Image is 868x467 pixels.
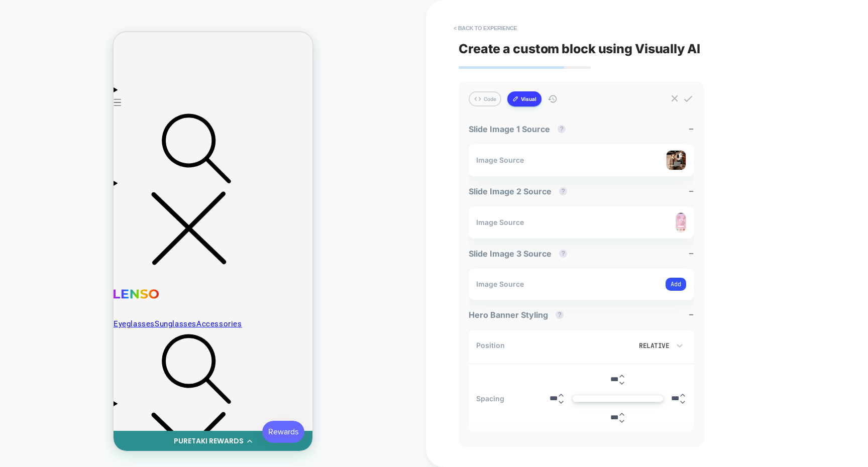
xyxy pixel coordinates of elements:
span: Slide Image 1 Source [469,124,571,134]
button: < Back to experience [449,20,522,36]
button: ? [559,187,567,195]
span: Hero Banner Styling [469,310,569,320]
button: ? [556,311,564,319]
div: Relative [634,341,670,350]
img: preview [676,212,686,232]
span: Image Source [476,156,524,164]
button: ? [558,125,566,133]
span: Image Source [476,218,524,226]
span: Position [476,341,505,349]
span: Slide Image 2 Source [469,186,572,196]
span: Slide Image 3 Source [469,249,572,259]
span: Image Source [476,280,524,288]
span: Spacing [476,394,504,403]
span: Create a custom block using Visually AI [459,41,835,56]
button: Visual [507,91,541,106]
button: Add [666,278,686,291]
iframe: Button to open loyalty program pop-up [149,389,191,411]
button: ? [559,250,567,258]
button: Code [469,91,501,106]
img: preview [666,150,686,170]
iframe: To enrich screen reader interactions, please activate Accessibility in Grammarly extension settings [114,32,312,451]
